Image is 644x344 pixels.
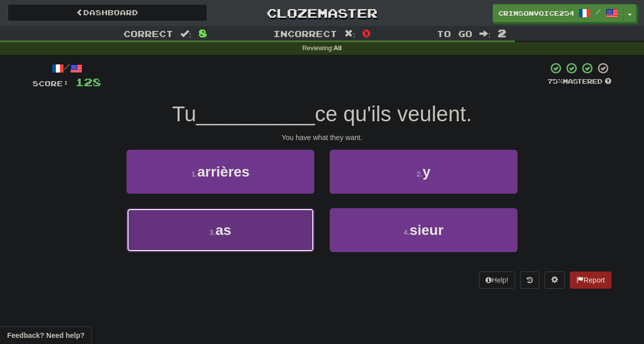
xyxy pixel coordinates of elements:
[479,29,491,38] span: :
[210,228,216,236] small: 3 .
[362,27,371,39] span: 0
[215,222,231,238] span: as
[437,28,472,39] span: To go
[222,4,422,22] a: Clozemaster
[520,271,539,289] button: Round history (alt+y)
[548,77,611,86] div: Mastered
[344,29,356,38] span: :
[548,77,563,85] span: 75 %
[498,9,573,18] span: CrimsonVoice2540
[570,271,611,289] button: Report
[33,62,101,75] div: /
[498,27,506,39] span: 2
[596,8,601,15] span: /
[172,102,196,126] span: Tu
[330,208,518,252] button: 4.sieur
[330,150,518,194] button: 2.y
[273,28,337,39] span: Incorrect
[423,164,431,180] span: y
[180,29,191,38] span: :
[33,79,69,88] span: Score:
[196,102,315,126] span: __________
[126,208,314,252] button: 3.as
[123,28,173,39] span: Correct
[409,222,443,238] span: sieur
[191,170,198,178] small: 1 .
[126,150,314,194] button: 1.arrières
[315,102,472,126] span: ce qu'ils veulent.
[493,4,624,22] a: CrimsonVoice2540 /
[8,4,207,21] a: Dashboard
[199,27,207,39] span: 8
[7,330,84,340] span: Open feedback widget
[416,170,423,178] small: 2 .
[479,271,515,289] button: Help!
[75,76,101,88] span: 128
[197,164,249,180] span: arrières
[404,228,410,236] small: 4 .
[33,132,611,143] div: You have what they want.
[334,45,342,52] strong: All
